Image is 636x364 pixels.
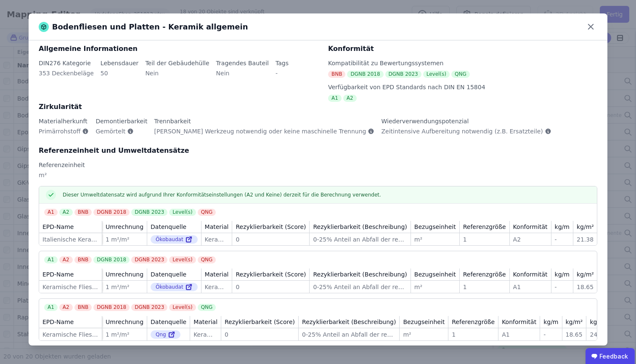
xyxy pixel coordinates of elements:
div: kg/m [543,318,558,326]
div: Trennbarkeit [154,117,375,125]
div: m² [414,283,456,291]
div: A1 [513,283,548,291]
div: 0 [236,235,306,244]
div: DGNB 2023 [385,71,421,78]
div: EPD-Name [42,223,74,231]
div: A1 [502,330,536,339]
div: 18.65 [577,283,594,291]
div: Materialherkunft [39,117,89,125]
div: Material [205,270,229,279]
span: Primärrohstoff [39,127,80,136]
div: DGNB 2018 [93,209,130,216]
div: Rezyklierbarkeit (Beschreibung) [302,318,396,326]
div: DGNB 2018 [93,304,130,311]
div: A2 [343,95,357,102]
div: Konformität [513,223,548,231]
div: Rezyklierbarkeit (Beschreibung) [313,223,407,231]
div: Level(s) [169,256,196,263]
div: Level(s) [423,71,450,78]
div: DGNB 2018 [347,71,383,78]
div: Demontierbarkeit [95,117,147,125]
div: 50 [101,69,139,84]
div: kg/m [555,270,570,279]
div: BNB [74,209,92,216]
div: Level(s) [169,209,196,216]
div: 0-25% Anteil an Abfall der recycled wird [313,235,407,244]
div: Verfügbarkeit von EPD Standards nach DIN EN 15804 [328,83,597,91]
div: Nein [216,69,269,84]
div: DGNB 2023 [131,304,167,311]
div: 18.65 [566,330,583,339]
div: Referenzeinheit und Umweltdatensätze [39,146,597,156]
div: EPD-Name [42,318,74,326]
div: Datenquelle [151,270,186,279]
div: Umrechnung [106,318,143,326]
div: A1 [44,256,58,263]
div: EPD-Name [42,270,74,279]
div: Bezugseinheit [403,318,445,326]
div: Bezugseinheit [414,270,456,279]
div: Keramische Fliesen und Platten [42,283,98,291]
div: DGNB 2023 [131,209,167,216]
div: Teil der Gebäudehülle [145,59,209,67]
div: 0-25% Anteil an Abfall der recycled wird [302,330,396,339]
div: Referenzgröße [463,270,506,279]
div: BNB [74,256,92,263]
div: A2 [59,256,73,263]
div: Bezugseinheit [414,223,456,231]
span: Zeitintensive Aufbereitung notwendig (z.B. Ersatzteile) [381,127,543,136]
div: A1 [328,95,342,102]
div: m² [414,235,456,244]
div: - [276,69,289,84]
div: Kompatibilität zu Bewertungssystemen [328,59,597,67]
div: Konformität [513,270,548,279]
div: QNG [198,304,216,311]
div: Umrechnung [106,270,143,279]
div: 0 [236,283,306,291]
div: DIN276 Kategorie [39,59,94,67]
div: DGNB 2018 [93,256,130,263]
div: Referenzgröße [452,318,495,326]
div: Qng [151,330,180,339]
div: m² [39,171,597,186]
div: Tragendes Bauteil [216,59,269,67]
div: Rezyklierbarkeit (Beschreibung) [313,270,407,279]
div: 1 m²/m² [106,330,143,339]
div: kg/m² [577,223,594,231]
div: Referenzgröße [463,223,506,231]
div: 2487 [590,330,607,339]
div: QNG [451,71,470,78]
div: A1 [44,209,58,216]
span: Gemörtelt [95,127,125,136]
div: 1 m²/m² [106,235,143,244]
span: [PERSON_NAME] Werkzeug notwendig oder keine maschinelle Trennung [154,127,366,136]
div: Keramik allgemein [205,235,229,244]
div: BNB [74,304,92,311]
div: Level(s) [169,304,196,311]
div: Ökobaudat [151,283,198,291]
div: - [555,235,570,244]
div: Nein [145,69,209,84]
div: 0 [225,330,295,339]
div: Referenzeinheit [39,161,597,169]
div: m² [403,330,445,339]
div: kg/m [555,223,570,231]
div: A2 [59,209,73,216]
div: 1 m²/m² [106,283,143,291]
div: A2 [59,304,73,311]
div: Umrechnung [106,223,143,231]
div: Wiederverwendungspotenzial [381,117,551,125]
div: kg/m² [566,318,583,326]
div: DGNB 2023 [131,256,167,263]
div: kg/m² [577,270,594,279]
div: A1 [44,304,58,311]
div: Tags [276,59,289,67]
div: Konformität [502,318,536,326]
div: Ökobaudat [151,235,198,244]
div: 1 [452,330,495,339]
div: 353 Deckenbeläge [39,69,94,84]
div: QNG [198,209,216,216]
div: Lebensdauer [101,59,139,67]
div: Keramik allgemein [205,283,229,291]
div: A2 [513,235,548,244]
